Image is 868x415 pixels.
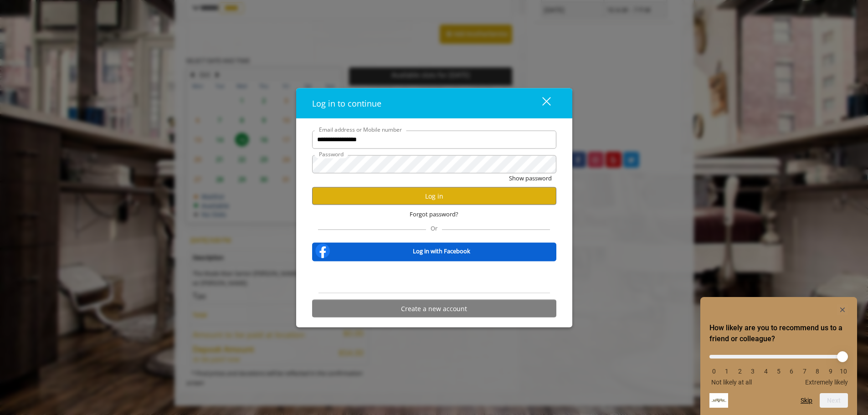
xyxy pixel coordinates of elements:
[312,187,556,205] button: Log in
[312,130,556,149] input: Email address or Mobile number
[801,397,812,404] button: Skip
[709,348,848,386] div: How likely are you to recommend us to a friend or colleague? Select an option from 0 to 10, with ...
[410,210,458,219] span: Forgot password?
[312,155,556,173] input: Password
[820,393,848,408] button: Next question
[312,97,381,108] span: Log in to continue
[837,304,848,315] button: Hide survey
[826,368,835,375] li: 9
[426,224,442,232] span: Or
[800,368,809,375] li: 7
[413,246,470,256] b: Log in with Facebook
[748,368,757,375] li: 3
[388,267,480,287] iframe: Sign in with Google Button
[313,242,332,260] img: facebook-logo
[805,379,848,386] span: Extremely likely
[525,94,556,113] button: close dialog
[813,368,822,375] li: 8
[735,368,745,375] li: 2
[314,149,348,158] label: Password
[787,368,796,375] li: 6
[761,368,770,375] li: 4
[711,379,752,386] span: Not likely at all
[722,368,731,375] li: 1
[709,368,719,375] li: 0
[532,96,550,110] div: close dialog
[774,368,783,375] li: 5
[314,125,406,133] label: Email address or Mobile number
[709,304,848,408] div: How likely are you to recommend us to a friend or colleague? Select an option from 0 to 10, with ...
[709,323,848,344] h2: How likely are you to recommend us to a friend or colleague? Select an option from 0 to 10, with ...
[312,300,556,318] button: Create a new account
[509,173,552,183] button: Show password
[839,368,848,375] li: 10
